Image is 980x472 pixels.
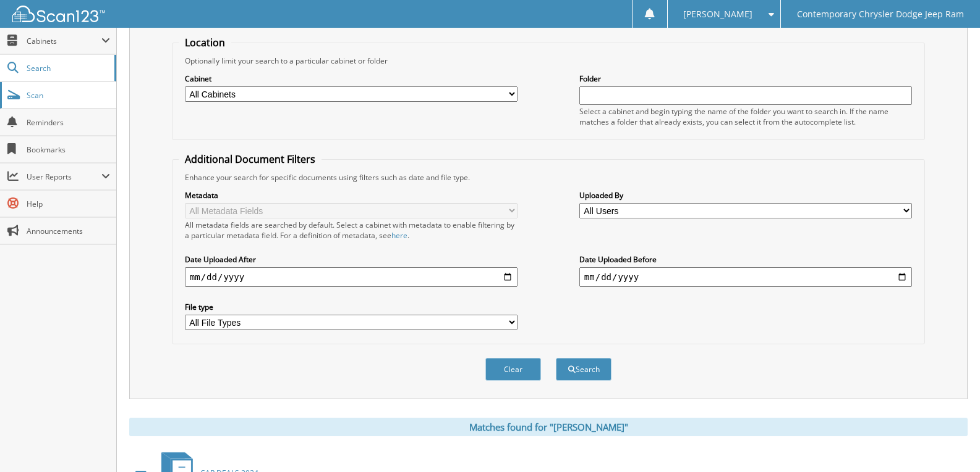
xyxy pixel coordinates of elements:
span: Reminders [27,117,110,128]
legend: Additional Document Filters [179,152,322,166]
span: Contemporary Chrysler Dodge Jeep Ram [797,10,964,18]
span: Bookmarks [27,144,110,155]
label: File type [185,302,518,312]
span: [PERSON_NAME] [683,10,752,18]
legend: Location [179,36,231,49]
input: end [579,267,912,287]
input: start [185,267,518,287]
span: Scan [27,90,110,101]
iframe: Chat Widget [918,413,980,472]
label: Uploaded By [579,190,912,201]
label: Date Uploaded Before [579,254,912,265]
div: Matches found for "[PERSON_NAME]" [129,418,968,436]
label: Cabinet [185,73,518,84]
span: Announcements [27,226,110,236]
div: Optionally limit your search to a particular cabinet or folder [179,56,918,66]
label: Folder [579,73,912,84]
button: Clear [485,358,541,381]
div: Select a cabinet and begin typing the name of the folder you want to search in. If the name match... [579,106,912,127]
label: Date Uploaded After [185,254,518,265]
img: scan123-logo-white.svg [12,6,105,22]
div: All metadata fields are searched by default. Select a cabinet with metadata to enable filtering b... [185,220,518,241]
span: Cabinets [27,36,101,46]
div: Enhance your search for specific documents using filters such as date and file type. [179,172,918,183]
span: Search [27,63,108,73]
span: Help [27,199,110,209]
a: here [391,230,407,241]
span: User Reports [27,172,101,182]
button: Search [556,358,611,381]
label: Metadata [185,190,518,201]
